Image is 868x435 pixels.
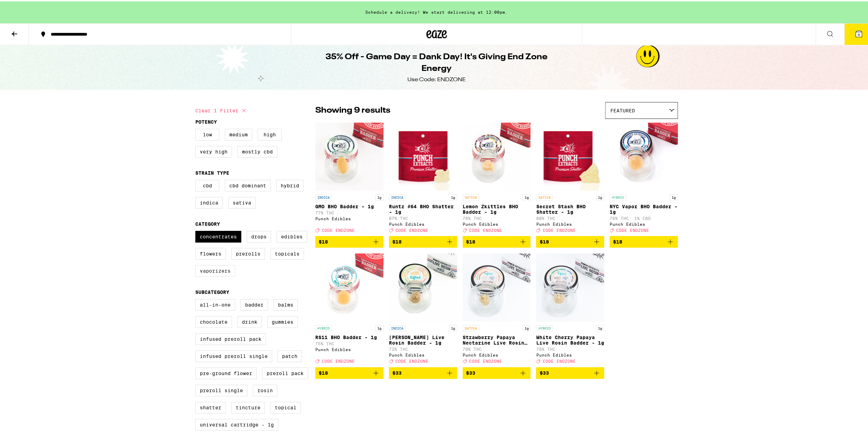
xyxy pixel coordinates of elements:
[536,121,604,189] img: Punch Edibles - Secret Stash BHO Shatter - 1g
[610,107,635,112] span: Featured
[536,193,552,199] p: SATIVA
[322,227,355,231] span: CODE ENDZONE
[262,366,308,378] label: Preroll Pack
[195,127,219,139] label: Low
[195,332,266,344] label: Infused Preroll Pack
[463,121,531,189] img: Punch Edibles - Lemon Zkittles BHO Badder - 1g
[195,349,272,361] label: Infused Preroll Single
[536,324,552,330] p: HYBRID
[315,209,383,214] p: 77% THC
[466,238,475,243] span: $18
[389,333,457,344] p: [PERSON_NAME] Live Rosin Badder - 1g
[315,252,383,365] a: Open page for RS11 BHO Badder - 1g from Punch Edibles
[195,169,229,174] legend: Strain Type
[449,324,457,330] p: 1g
[463,346,531,350] p: 70% THC
[858,31,860,35] span: 4
[536,235,604,246] button: Add to bag
[312,50,561,73] h1: 35% Off - Game Day = Dank Day! It's Giving End Zone Energy
[315,202,383,208] p: GMO BHO Badder - 1g
[195,247,226,258] label: Flowers
[469,227,502,231] span: CODE ENDZONE
[195,220,220,225] legend: Category
[258,127,282,139] label: High
[195,418,278,429] label: Universal Cartridge - 1g
[237,145,277,156] label: Mostly CBD
[277,229,307,241] label: Edibles
[195,264,235,275] label: Vaporizers
[389,215,457,219] p: 87% THC
[315,121,383,235] a: Open page for GMO BHO Badder - 1g from Punch Edibles
[315,333,383,339] p: RS11 BHO Badder - 1g
[610,215,678,219] p: 76% THC: 1% CBD
[231,400,265,412] label: Tincture
[539,369,549,374] span: $33
[536,121,604,235] a: Open page for Secret Stash BHO Shatter - 1g from Punch Edibles
[195,315,232,326] label: Chocolate
[536,202,604,213] p: Secret Stash BHO Shatter - 1g
[613,238,622,243] span: $18
[225,178,271,190] label: CBD Dominant
[315,235,383,246] button: Add to bag
[466,369,475,374] span: $33
[322,358,355,362] span: CODE ENDZONE
[596,193,604,199] p: 1g
[542,358,575,362] span: CODE ENDZONE
[195,229,241,241] label: Concentrates
[395,358,428,362] span: CODE ENDZONE
[395,227,428,231] span: CODE ENDZONE
[319,238,328,243] span: $18
[463,366,531,377] button: Add to bag
[463,351,531,356] div: Punch Edibles
[375,324,383,330] p: 1g
[389,366,457,377] button: Add to bag
[389,252,457,365] a: Open page for Garlic Papaya Live Rosin Badder - 1g from Punch Edibles
[270,400,301,412] label: Topical
[195,145,232,156] label: Very High
[536,221,604,225] div: Punch Edibles
[247,229,271,241] label: Drops
[228,196,256,207] label: Sativa
[195,196,223,207] label: Indica
[225,127,252,139] label: Medium
[610,121,678,235] a: Open page for NYC Vapor BHO Badder - 1g from Punch Edibles
[536,252,604,365] a: Open page for White Cherry Papaya Live Rosin Badder - 1g from Punch Edibles
[463,235,531,246] button: Add to bag
[536,351,604,356] div: Punch Edibles
[610,221,678,225] div: Punch Edibles
[536,215,604,219] p: 88% THC
[463,121,531,235] a: Open page for Lemon Zkittles BHO Badder - 1g from Punch Edibles
[522,324,530,330] p: 1g
[315,340,383,345] p: 75% THC
[536,346,604,350] p: 76% THC
[463,324,479,330] p: SATIVA
[231,247,265,258] label: Prerolls
[253,383,277,395] label: Rosin
[270,247,304,258] label: Topicals
[237,315,262,326] label: Drink
[610,235,678,246] button: Add to bag
[267,315,298,326] label: Gummies
[463,333,531,344] p: Strawberry Papaya Nectarine Live Rosin Badder - 1g
[315,252,383,320] img: Punch Edibles - RS11 BHO Badder - 1g
[392,369,402,374] span: $33
[407,75,466,82] div: Use Code: ENDZONE
[616,227,649,231] span: CODE ENDZONE
[539,238,549,243] span: $18
[463,202,531,213] p: Lemon Zkittles BHO Badder - 1g
[315,346,383,350] div: Punch Edibles
[463,215,531,219] p: 76% THC
[389,252,457,320] img: Punch Edibles - Garlic Papaya Live Rosin Badder - 1g
[389,193,405,199] p: INDICA
[315,215,383,220] div: Punch Edibles
[278,349,302,361] label: Patch
[522,193,530,199] p: 1g
[195,178,219,190] label: CBD
[449,193,457,199] p: 1g
[536,252,604,320] img: Punch Edibles - White Cherry Papaya Live Rosin Badder - 1g
[463,252,531,320] img: Punch Edibles - Strawberry Papaya Nectarine Live Rosin Badder - 1g
[315,366,383,377] button: Add to bag
[315,324,332,330] p: HYBRID
[469,358,502,362] span: CODE ENDZONE
[389,121,457,189] img: Punch Edibles - Runtz #64 BHO Shatter - 1g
